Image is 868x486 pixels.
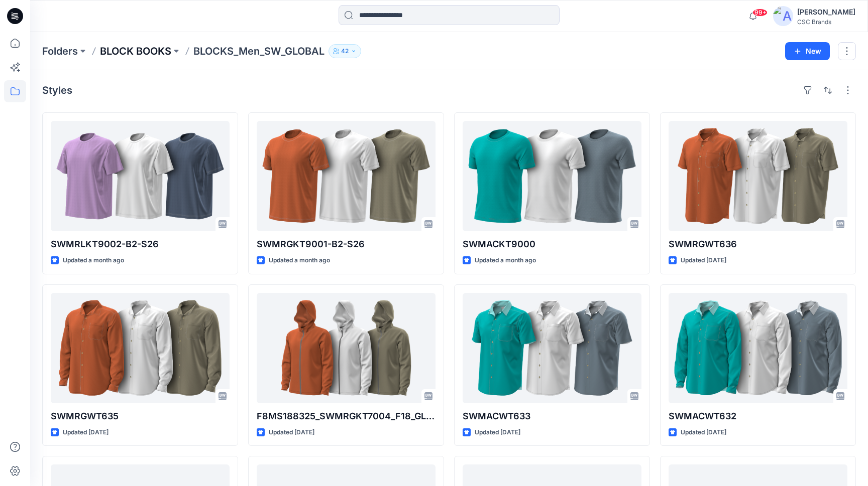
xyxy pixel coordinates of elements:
[257,121,436,231] a: SWMRGKT9001-B2-S26
[257,293,436,403] a: F8MS188325_SWMRGKT7004_F18_GLREG_VFA
[797,6,855,18] div: [PERSON_NAME]
[51,293,230,403] a: SWMRGWT635
[193,44,324,58] p: BLOCKS_Men_SW_GLOBAL
[785,42,830,60] button: New
[100,44,171,58] a: BLOCK BOOKS
[681,255,726,266] p: Updated [DATE]
[669,293,847,403] a: SWMACWT632
[257,409,436,423] p: F8MS188325_SWMRGKT7004_F18_GLREG_VFA
[463,409,641,423] p: SWMACWT633
[681,427,726,438] p: Updated [DATE]
[475,427,520,438] p: Updated [DATE]
[329,44,361,58] button: 42
[773,6,793,26] img: avatar
[51,237,230,251] p: SWMRLKT9002-B2-S26
[269,427,314,438] p: Updated [DATE]
[475,255,536,266] p: Updated a month ago
[669,409,847,423] p: SWMACWT632
[257,237,436,251] p: SWMRGKT9001-B2-S26
[797,18,855,26] div: CSC Brands
[63,255,124,266] p: Updated a month ago
[669,237,847,251] p: SWMRGWT636
[42,44,78,58] a: Folders
[42,84,72,96] h4: Styles
[669,121,847,231] a: SWMRGWT636
[463,121,641,231] a: SWMACKT9000
[51,121,230,231] a: SWMRLKT9002-B2-S26
[463,293,641,403] a: SWMACWT633
[51,409,230,423] p: SWMRGWT635
[341,46,349,57] p: 42
[752,9,768,17] span: 99+
[463,237,641,251] p: SWMACKT9000
[63,427,108,438] p: Updated [DATE]
[269,255,330,266] p: Updated a month ago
